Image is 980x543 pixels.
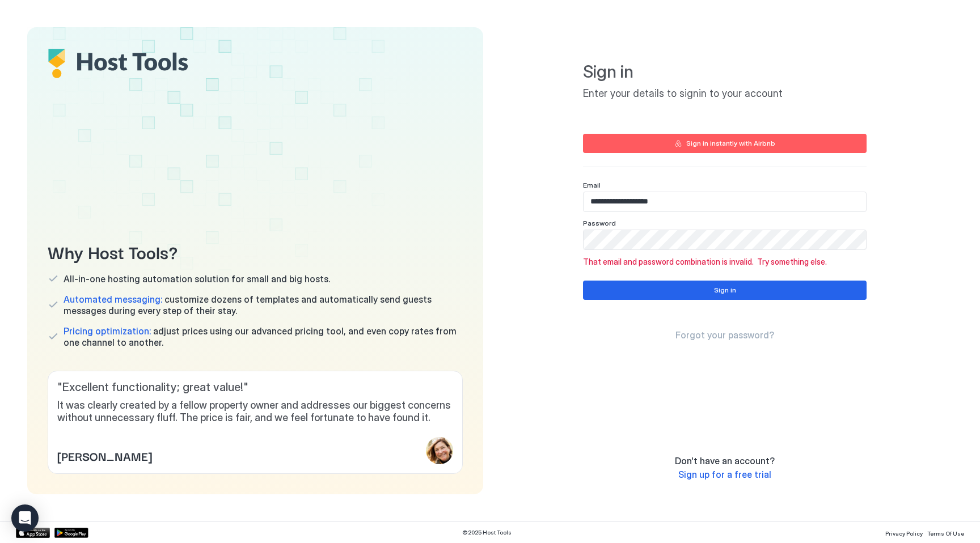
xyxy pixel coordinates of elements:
span: All-in-one hosting automation solution for small and big hosts. [64,273,330,285]
span: Password [583,219,616,227]
span: Enter your details to signin to your account [583,87,867,100]
a: Sign up for a free trial [678,469,771,481]
span: " Excellent functionality; great value! " [57,380,453,394]
button: Sign in instantly with Airbnb [583,134,867,153]
span: adjust prices using our advanced pricing tool, and even copy rates from one channel to another. [64,325,463,348]
a: Terms Of Use [927,527,964,538]
button: Sign in [583,281,867,300]
span: Sign in [583,61,867,83]
span: Don't have an account? [675,455,775,466]
span: Why Host Tools? [48,239,463,264]
div: Sign in [714,285,736,295]
span: Email [583,181,601,189]
a: Privacy Policy [885,527,923,538]
span: customize dozens of templates and automatically send guests messages during every step of their s... [64,294,463,316]
div: Open Intercom Messenger [11,504,39,532]
span: Pricing optimization: [64,325,151,337]
div: Sign in instantly with Airbnb [686,138,775,149]
input: Input Field [584,192,866,211]
input: Input Field [584,230,866,249]
a: App Store [16,528,50,538]
a: Forgot your password? [675,329,774,341]
div: profile [426,437,453,464]
span: That email and password combination is invalid. Try something else. [583,257,867,267]
span: Privacy Policy [885,530,923,537]
span: It was clearly created by a fellow property owner and addresses our biggest concerns without unne... [57,399,453,425]
span: Terms Of Use [927,530,964,537]
span: © 2025 Host Tools [462,529,512,536]
span: Automated messaging: [64,294,162,305]
a: Google Play Store [54,528,88,538]
span: [PERSON_NAME] [57,447,152,464]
